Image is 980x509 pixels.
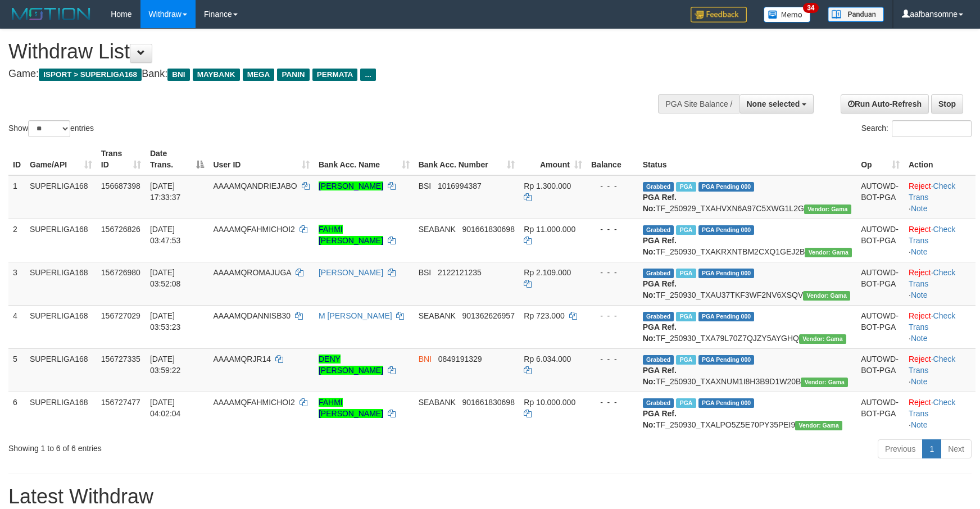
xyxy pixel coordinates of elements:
[25,348,97,392] td: SUPERLIGA168
[795,421,842,430] span: Vendor URL: https://trx31.1velocity.biz
[911,334,928,343] a: Note
[146,143,209,175] th: Date Trans.: activate to sort column descending
[519,143,587,175] th: Amount: activate to sort column ascending
[150,355,181,375] span: [DATE] 03:59:22
[904,262,976,305] td: · ·
[638,219,856,262] td: TF_250930_TXAKRXNTBM2CXQ1GEJ2B
[101,268,140,277] span: 156726980
[911,420,928,429] a: Note
[941,439,972,458] a: Next
[8,175,25,219] td: 1
[25,392,97,435] td: SUPERLIGA168
[909,181,955,202] a: Check Trans
[931,94,963,113] a: Stop
[643,355,674,365] span: Grabbed
[213,355,271,363] span: AAAAMQRJR14
[312,69,358,81] span: PERMATA
[524,311,564,320] span: Rp 723.000
[698,225,755,235] span: PGA Pending
[101,181,140,190] span: 156687398
[319,355,383,375] a: DENY [PERSON_NAME]
[801,378,848,387] span: Vendor URL: https://trx31.1velocity.biz
[8,6,94,22] img: MOTION_logo.png
[462,398,515,407] span: Copy 901661830698 to clipboard
[904,143,976,175] th: Action
[909,268,955,288] a: Check Trans
[856,262,904,305] td: AUTOWD-BOT-PGA
[698,182,755,192] span: PGA Pending
[909,355,931,363] a: Reject
[438,181,482,190] span: Copy 1016994387 to clipboard
[638,392,856,435] td: TF_250930_TXALPO5Z5E70PY35PEI9
[8,219,25,262] td: 2
[638,175,856,219] td: TF_250929_TXAHVXN6A97C5XWG1L2G
[150,268,181,288] span: [DATE] 03:52:08
[8,305,25,348] td: 4
[213,225,294,234] span: AAAAMQFAHMICHOI2
[658,94,739,113] div: PGA Site Balance /
[676,398,696,408] span: Marked by aafandaneth
[591,267,634,278] div: - - -
[208,143,314,175] th: User ID: activate to sort column ascending
[676,182,696,192] span: Marked by aafsoycanthlai
[892,120,972,137] input: Search:
[101,225,140,234] span: 156726826
[524,225,575,234] span: Rp 11.000.000
[904,348,976,392] td: · ·
[8,392,25,435] td: 6
[638,262,856,305] td: TF_250930_TXAU37TKF3WF2NV6XSQV
[314,143,414,175] th: Bank Acc. Name: activate to sort column ascending
[643,279,677,299] b: PGA Ref. No:
[414,143,520,175] th: Bank Acc. Number: activate to sort column ascending
[643,398,674,408] span: Grabbed
[698,312,755,321] span: PGA Pending
[101,398,140,407] span: 156727477
[805,248,852,257] span: Vendor URL: https://trx31.1velocity.biz
[643,366,677,386] b: PGA Ref. No:
[97,143,146,175] th: Trans ID: activate to sort column ascending
[909,311,955,331] a: Check Trans
[25,262,97,305] td: SUPERLIGA168
[909,181,931,190] a: Reject
[591,180,634,192] div: - - -
[213,398,294,407] span: AAAAMQFAHMICHOI2
[101,355,140,363] span: 156727335
[904,175,976,219] td: · ·
[856,143,904,175] th: Op: activate to sort column ascending
[419,398,456,407] span: SEABANK
[676,225,696,235] span: Marked by aafandaneth
[167,69,189,81] span: BNI
[909,225,955,245] a: Check Trans
[841,94,929,113] a: Run Auto-Refresh
[803,3,818,13] span: 34
[764,7,811,22] img: Button%20Memo.svg
[909,268,931,277] a: Reject
[909,398,931,407] a: Reject
[419,181,432,190] span: BSI
[922,439,941,458] a: 1
[643,409,677,429] b: PGA Ref. No:
[438,355,482,363] span: Copy 0849191329 to clipboard
[150,398,181,418] span: [DATE] 04:02:04
[419,268,432,277] span: BSI
[911,290,928,299] a: Note
[691,7,747,22] img: Feedback.jpg
[909,355,955,375] a: Check Trans
[698,269,755,278] span: PGA Pending
[360,69,375,81] span: ...
[591,310,634,321] div: - - -
[419,355,432,363] span: BNI
[911,377,928,386] a: Note
[25,175,97,219] td: SUPERLIGA168
[319,225,383,245] a: FAHMI [PERSON_NAME]
[8,348,25,392] td: 5
[25,143,97,175] th: Game/API: activate to sort column ascending
[524,181,571,190] span: Rp 1.300.000
[150,311,181,331] span: [DATE] 03:53:23
[698,355,755,365] span: PGA Pending
[878,439,923,458] a: Previous
[39,69,142,81] span: ISPORT > SUPERLIGA168
[828,7,884,22] img: panduan.png
[462,225,515,234] span: Copy 901661830698 to clipboard
[638,143,856,175] th: Status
